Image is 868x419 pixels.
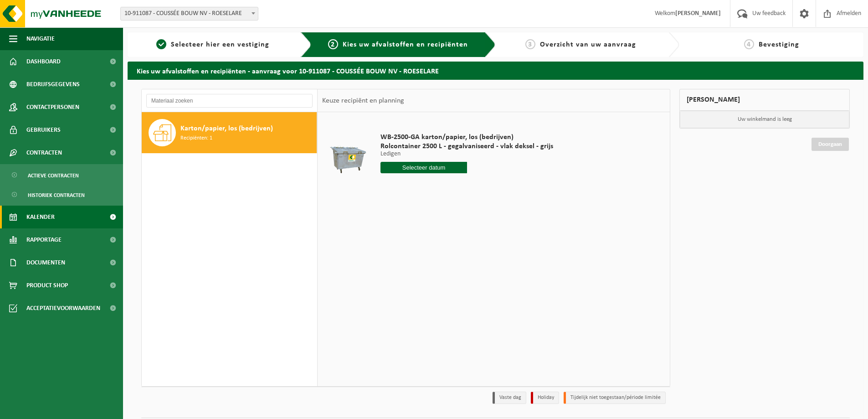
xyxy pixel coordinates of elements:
[380,162,467,173] input: Selecteer datum
[812,138,849,151] a: Doorgaan
[26,96,79,119] span: Contactpersonen
[318,89,409,112] div: Keuze recipiënt en planning
[680,111,849,128] p: Uw winkelmand is leeg
[156,39,166,49] span: 1
[540,41,636,48] span: Overzicht van uw aanvraag
[132,39,293,50] a: 1Selecteer hier een vestiging
[380,142,553,151] span: Rolcontainer 2500 L - gegalvaniseerd - vlak deksel - grijs
[171,41,269,48] span: Selecteer hier een vestiging
[146,94,313,108] input: Materiaal zoeken
[679,89,850,111] div: [PERSON_NAME]
[26,27,55,50] span: Navigatie
[564,392,666,404] li: Tijdelijk niet toegestaan/période limitée
[180,123,273,134] span: Karton/papier, los (bedrijven)
[380,151,553,157] p: Ledigen
[26,50,61,73] span: Dashboard
[26,73,80,96] span: Bedrijfsgegevens
[26,119,61,141] span: Gebruikers
[328,39,338,49] span: 2
[744,39,754,49] span: 4
[180,134,212,143] span: Recipiënten: 1
[380,133,553,142] span: WB-2500-GA karton/papier, los (bedrijven)
[128,62,863,79] h2: Kies uw afvalstoffen en recipiënten - aanvraag voor 10-911087 - COUSSÉE BOUW NV - ROESELARE
[493,392,526,404] li: Vaste dag
[120,7,258,21] span: 10-911087 - COUSSÉE BOUW NV - ROESELARE
[675,10,721,17] strong: [PERSON_NAME]
[26,297,100,320] span: Acceptatievoorwaarden
[26,141,62,164] span: Contracten
[525,39,535,49] span: 3
[343,41,468,48] span: Kies uw afvalstoffen en recipiënten
[28,167,79,184] span: Actieve contracten
[26,228,62,251] span: Rapportage
[26,251,65,274] span: Documenten
[26,206,55,228] span: Kalender
[121,7,258,20] span: 10-911087 - COUSSÉE BOUW NV - ROESELARE
[2,186,121,203] a: Historiek contracten
[28,186,85,204] span: Historiek contracten
[142,112,317,153] button: Karton/papier, los (bedrijven) Recipiënten: 1
[759,41,799,48] span: Bevestiging
[26,274,68,297] span: Product Shop
[531,392,559,404] li: Holiday
[2,166,121,184] a: Actieve contracten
